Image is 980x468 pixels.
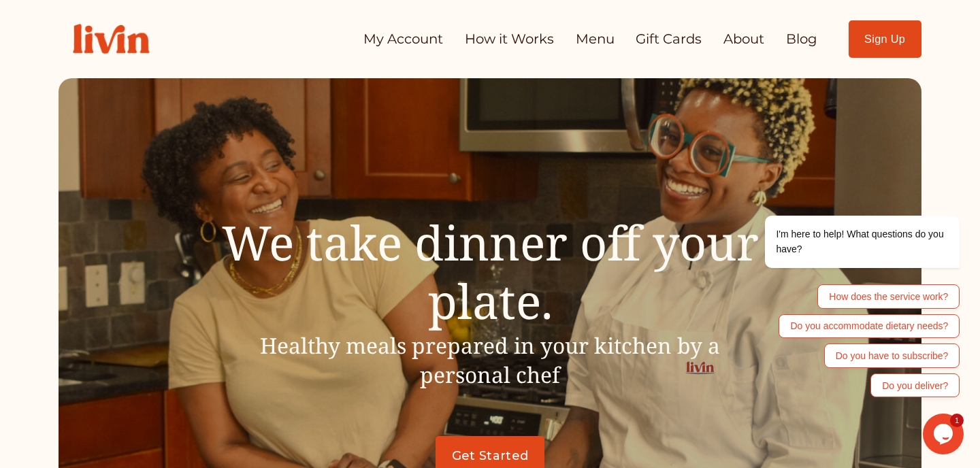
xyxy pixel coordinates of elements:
a: Gift Cards [636,26,702,52]
a: Menu [576,26,615,52]
a: How it Works [465,26,554,52]
iframe: chat widget [721,124,966,407]
a: Blog [786,26,817,52]
a: My Account [363,26,443,52]
span: We take dinner off your plate. [222,210,771,333]
span: Healthy meals prepared in your kitchen by a personal chef [260,331,720,389]
a: Sign Up [849,20,921,58]
iframe: chat widget [923,414,966,454]
a: About [723,26,764,52]
img: Livin [59,10,163,68]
